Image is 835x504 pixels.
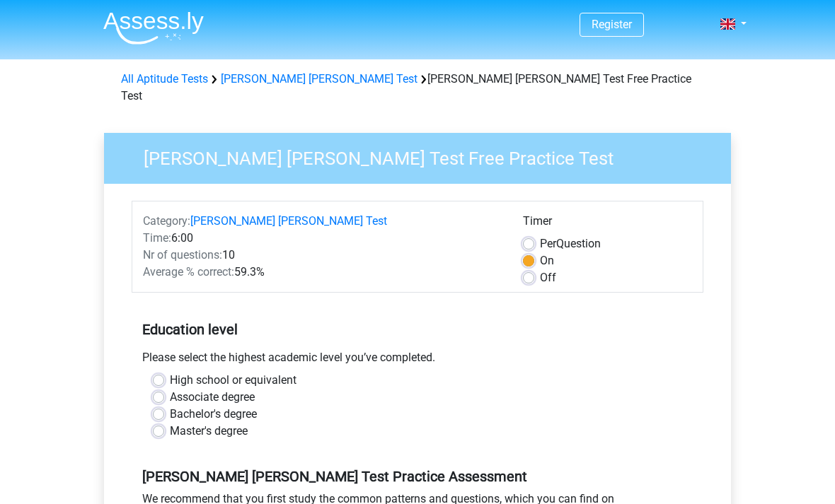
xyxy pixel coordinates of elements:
[592,18,632,31] a: Register
[143,248,222,262] span: Nr of questions:
[523,213,692,235] div: Timer
[132,247,512,264] div: 10
[540,237,556,250] span: Per
[143,231,171,245] span: Time:
[132,349,703,372] div: Please select the highest academic level you’ve completed.
[132,264,512,281] div: 59.3%
[143,265,234,279] span: Average % correct:
[121,72,208,86] a: All Aptitude Tests
[170,372,296,389] label: High school or equivalent
[540,252,554,269] label: On
[170,389,255,406] label: Associate degree
[170,406,257,423] label: Bachelor's degree
[221,72,417,86] a: [PERSON_NAME] [PERSON_NAME] Test
[540,235,601,252] label: Question
[143,214,190,228] span: Category:
[127,142,720,170] h3: [PERSON_NAME] [PERSON_NAME] Test Free Practice Test
[132,230,512,247] div: 6:00
[142,468,693,485] h5: [PERSON_NAME] [PERSON_NAME] Test Practice Assessment
[142,315,693,344] h5: Education level
[190,214,387,228] a: [PERSON_NAME] [PERSON_NAME] Test
[115,71,720,105] div: [PERSON_NAME] [PERSON_NAME] Test Free Practice Test
[540,269,556,286] label: Off
[170,423,248,440] label: Master's degree
[103,11,204,45] img: Assessly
